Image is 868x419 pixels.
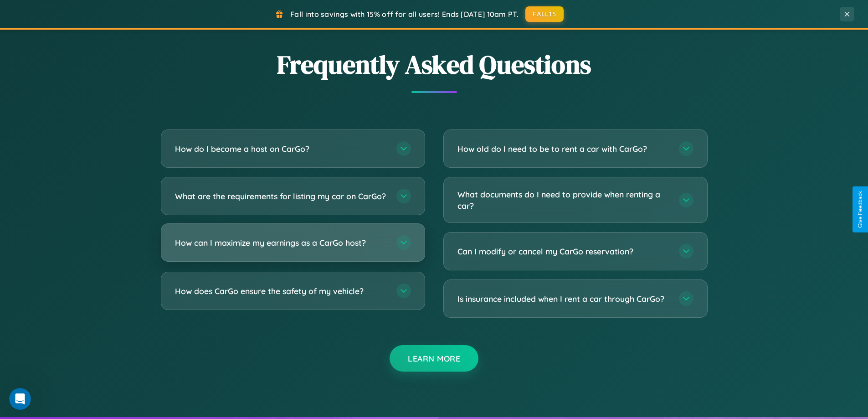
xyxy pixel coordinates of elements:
[175,191,387,202] h3: What are the requirements for listing my car on CarGo?
[390,345,478,372] button: Learn More
[175,143,387,155] h3: How do I become a host on CarGo?
[290,10,519,19] span: Fall into savings with 15% off for all users! Ends [DATE] 10am PT.
[457,293,670,305] h3: Is insurance included when I rent a car through CarGo?
[457,246,670,257] h3: Can I modify or cancel my CarGo reservation?
[457,189,670,211] h3: What documents do I need to provide when renting a car?
[525,6,564,22] button: FALL15
[175,285,387,297] h3: How does CarGo ensure the safety of my vehicle?
[175,237,387,248] h3: How can I maximize my earnings as a CarGo host?
[9,388,31,410] iframe: Intercom live chat
[161,47,708,82] h2: Frequently Asked Questions
[857,191,863,228] div: Give Feedback
[457,143,670,155] h3: How old do I need to be to rent a car with CarGo?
